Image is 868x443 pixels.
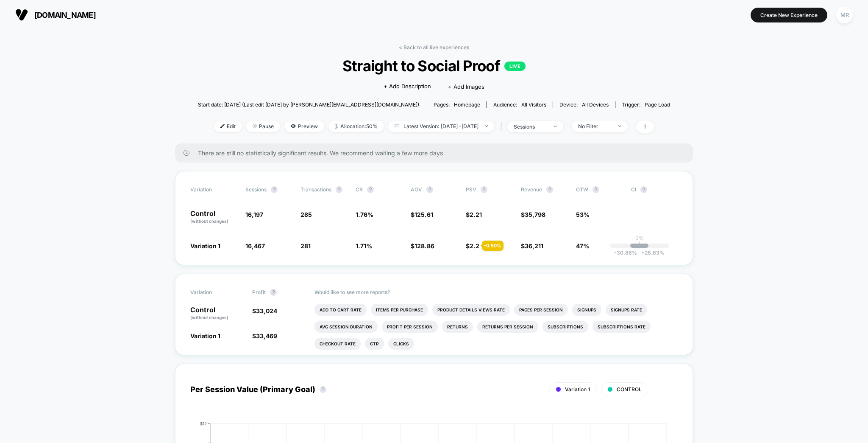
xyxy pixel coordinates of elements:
a: < Back to all live experiences [399,44,469,50]
span: 53% [576,211,590,218]
span: Transactions [300,186,331,193]
button: [DOMAIN_NAME] [13,8,98,22]
span: CI [631,186,678,193]
span: $ [521,242,543,250]
span: CONTROL [617,386,642,393]
p: Control [190,306,244,321]
span: Profit [252,289,266,295]
span: 33,024 [256,307,277,314]
button: ? [640,186,647,193]
button: Create New Experience [751,8,827,22]
span: Variation [190,186,237,193]
span: 47% [576,242,589,250]
span: $ [252,332,277,339]
li: Avg Session Duration [314,321,378,333]
span: 36,211 [525,242,543,250]
span: Variation 1 [190,332,220,339]
span: (without changes) [190,315,228,320]
p: Control [190,210,237,224]
div: - 0.50 % [482,241,504,251]
span: $ [411,242,434,250]
li: Ctr [365,338,384,350]
span: 28.63 % [637,250,665,256]
button: ? [270,289,277,296]
span: Edit [214,121,242,132]
span: (without changes) [190,219,228,224]
span: + Add Description [384,82,431,91]
li: Clicks [388,338,414,350]
button: ? [593,186,599,193]
div: Audience: [493,101,546,108]
span: Sessions [245,186,267,193]
li: Profit Per Session [382,321,438,333]
span: Start date: [DATE] (Last edit [DATE] by [PERSON_NAME][EMAIL_ADDRESS][DOMAIN_NAME]) [198,101,419,108]
span: Revenue [521,186,542,193]
img: end [485,125,488,127]
span: OTW [576,186,623,193]
span: Device: [553,101,615,108]
span: $ [411,211,433,218]
span: --- [631,212,678,224]
li: Product Details Views Rate [432,304,510,316]
div: MR [836,7,853,23]
button: ? [481,186,487,193]
span: Latest Version: [DATE] - [DATE] [388,121,494,132]
img: calendar [395,124,399,128]
button: ? [271,186,278,193]
span: 1.71 % [356,242,372,250]
li: Returns Per Session [477,321,538,333]
span: 281 [300,242,311,250]
li: Signups [572,304,601,316]
span: | [498,121,507,133]
span: Variation 1 [190,242,220,250]
span: $ [521,211,545,218]
img: edit [220,124,225,128]
div: Trigger: [622,101,670,108]
span: Allocation: 50% [328,121,384,132]
span: $ [252,307,277,314]
li: Add To Cart Rate [314,304,367,316]
span: CR [356,186,363,193]
span: [DOMAIN_NAME] [34,11,96,20]
div: sessions [514,123,548,130]
span: Pause [246,121,280,132]
li: Signups Rate [606,304,647,316]
span: 33,469 [256,332,277,339]
tspan: $12 [200,421,207,426]
span: 128.86 [415,242,434,250]
span: Preview [284,121,324,132]
p: LIVE [504,62,526,71]
img: Visually logo [15,8,28,21]
span: 1.76 % [356,211,373,218]
span: PSV [466,186,476,193]
span: 2.2 [470,242,479,250]
button: ? [546,186,553,193]
span: All Visitors [521,101,546,108]
span: -30.86 % [614,250,637,256]
li: Checkout Rate [314,338,361,350]
span: 16,467 [245,242,265,250]
div: No Filter [578,123,612,129]
img: end [253,124,257,128]
span: $ [466,242,479,250]
img: end [618,125,621,127]
span: 35,798 [525,211,545,218]
button: ? [336,186,342,193]
img: rebalance [335,124,338,129]
span: homepage [454,101,480,108]
li: Returns [442,321,473,333]
li: Subscriptions [542,321,588,333]
li: Items Per Purchase [371,304,428,316]
span: Straight to Social Proof [222,57,646,75]
span: Variation [190,289,237,296]
span: $ [466,211,482,218]
span: + Add Images [448,83,484,90]
span: There are still no statistically significant results. We recommend waiting a few more days [198,149,676,157]
p: 0% [635,235,644,241]
li: Pages Per Session [514,304,568,316]
span: 16,197 [245,211,263,218]
img: end [554,126,557,127]
button: ? [426,186,433,193]
span: 285 [300,211,312,218]
span: Variation 1 [565,386,590,393]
